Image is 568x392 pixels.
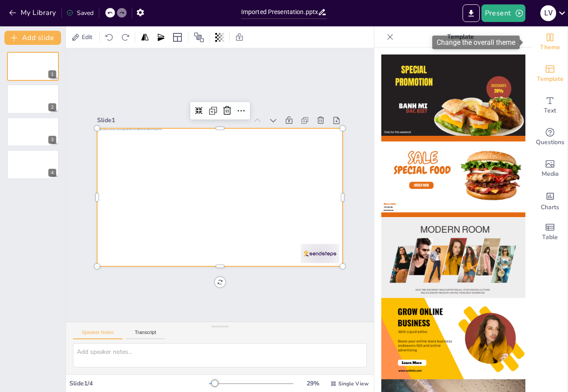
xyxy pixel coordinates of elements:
[48,169,56,177] div: 4
[540,4,556,22] button: l v
[7,52,59,81] div: 1
[80,33,94,41] span: Edit
[381,136,525,217] img: thumb-2.png
[481,4,525,22] button: Present
[7,6,60,20] button: My Library
[194,32,204,43] span: Position
[532,90,568,121] div: Add text boxes
[540,5,556,21] div: l v
[241,6,318,18] input: Insert title
[544,106,556,116] span: Text
[4,31,61,45] button: Add slide
[170,30,185,44] div: Layout
[48,136,56,144] div: 3
[302,379,323,388] div: 29 %
[432,36,520,49] div: Change the overall theme
[338,380,369,387] span: Single View
[381,298,525,379] img: thumb-4.png
[537,74,564,84] span: Template
[536,138,564,147] span: Questions
[463,4,480,22] button: Export to PowerPoint
[532,216,568,248] div: Add a table
[138,150,163,301] div: Slide 1
[69,379,209,388] div: Slide 1 / 4
[48,103,56,111] div: 2
[48,70,56,78] div: 1
[541,203,559,212] span: Charts
[532,26,568,58] div: Change the overall theme
[381,54,525,136] img: thumb-1.png
[7,84,59,113] div: 2
[66,9,94,17] div: Saved
[532,153,568,185] div: Add images, graphics, shapes or video
[542,169,559,179] span: Media
[532,121,568,153] div: Get real-time input from your audience
[126,330,165,339] button: Transcript
[381,217,525,298] img: thumb-3.png
[532,58,568,90] div: Add ready made slides
[73,330,123,339] button: Speaker Notes
[542,232,558,242] span: Table
[532,185,568,216] div: Add charts and graphs
[7,150,59,179] div: 4
[7,117,59,146] div: 3
[540,43,560,52] span: Theme
[397,26,524,47] p: Template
